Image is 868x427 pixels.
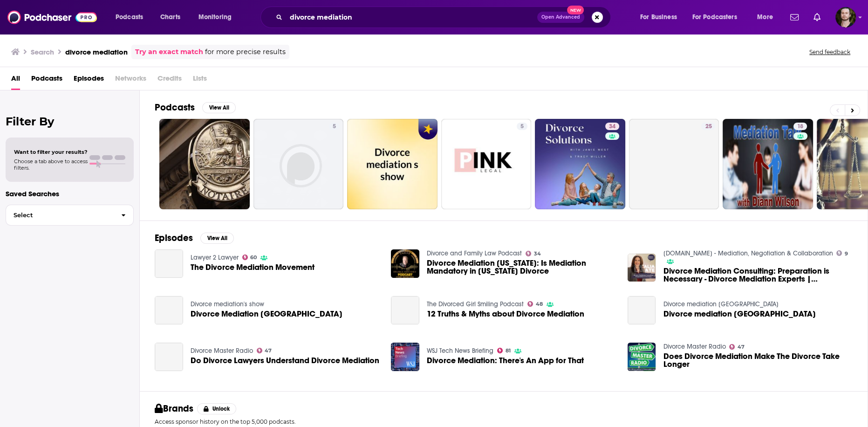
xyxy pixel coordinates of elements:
a: Divorce Master Radio [191,347,253,355]
span: 47 [265,349,272,353]
img: Divorce Mediation Consulting: Preparation is Necessary - Divorce Mediation Experts | MediatorPodc... [628,254,656,282]
a: Does Divorce Mediation Make The Divorce Take Longer [663,352,853,368]
span: 48 [536,302,543,306]
a: 5 [441,119,532,209]
span: Charts [160,11,180,24]
a: 18 [723,119,813,209]
span: Divorce Mediation [GEOGRAPHIC_DATA] [191,310,342,318]
span: The Divorce Mediation Movement [191,263,314,271]
span: Want to filter your results? [14,149,88,155]
span: Monitoring [198,11,232,24]
img: Divorce Mediation: There's An App for That [391,343,419,371]
a: 25 [629,119,719,209]
a: Divorce Mediation Consulting: Preparation is Necessary - Divorce Mediation Experts | MediatorPodc... [663,267,853,283]
a: 47 [729,344,745,350]
a: Show notifications dropdown [786,9,802,25]
span: 60 [250,255,257,260]
span: 9 [845,252,848,256]
a: All [11,71,20,90]
img: Divorce Mediation Florida: Is Mediation Mandatory in Florida Divorce [391,249,419,278]
span: For Podcasters [692,11,737,24]
a: PodcastsView All [155,102,236,113]
a: Divorce mediation's show [191,300,264,308]
span: 18 [797,122,803,131]
span: New [567,6,584,14]
a: 5 [253,119,344,209]
img: Podchaser - Follow, Share and Rate Podcasts [7,8,97,26]
a: 81 [497,348,511,353]
button: open menu [192,10,244,25]
span: Lists [193,71,207,90]
button: Unlock [197,403,237,414]
button: open menu [686,10,751,25]
a: Divorce mediation brisbane [628,296,656,324]
a: 34 [535,119,625,209]
div: Search podcasts, credits, & more... [269,7,620,28]
a: MediatorPodcast.com - Mediation, Negotiation & Collaboration [663,249,833,257]
h2: Brands [155,403,193,414]
a: Divorce Master Radio [663,343,725,351]
span: 5 [333,122,336,131]
a: Charts [154,10,186,25]
a: Try an exact match [135,47,203,57]
a: 47 [257,348,272,353]
span: 34 [534,252,541,256]
img: User Profile [835,7,856,28]
a: WSJ Tech News Briefing [427,347,493,355]
button: open menu [634,10,689,25]
input: Search podcasts, credits, & more... [286,10,537,25]
a: EpisodesView All [155,232,234,244]
a: Divorce Mediation Brisbane [155,296,183,324]
a: Episodes [74,71,104,90]
a: Divorce mediation brisbane [663,300,778,308]
button: View All [200,233,234,244]
a: 5 [517,123,527,130]
span: 34 [609,122,615,131]
a: Podcasts [31,71,62,90]
img: Does Divorce Mediation Make The Divorce Take Longer [628,343,656,371]
h3: divorce mediation [65,48,128,56]
span: Divorce Mediation [US_STATE]: Is Mediation Mandatory in [US_STATE] Divorce [427,259,616,275]
a: 5 [329,123,340,130]
button: Show profile menu [835,7,856,28]
span: Networks [115,71,146,90]
span: Select [6,212,114,218]
a: Divorce Mediation Florida: Is Mediation Mandatory in Florida Divorce [427,259,616,275]
a: Divorce Mediation: There's An App for That [427,357,584,365]
span: Divorce mediation [GEOGRAPHIC_DATA] [663,310,815,318]
a: The Divorce Mediation Movement [155,249,183,278]
a: Do Divorce Lawyers Understand Divorce Mediation [191,357,379,365]
button: Open AdvancedNew [537,12,584,23]
a: 18 [793,123,807,130]
span: For Business [640,11,677,24]
a: 12 Truths & Myths about Divorce Mediation [391,296,419,324]
span: 5 [520,122,524,131]
span: 12 Truths & Myths about Divorce Mediation [427,310,584,318]
span: 47 [738,345,745,349]
a: Divorce Mediation Brisbane [191,310,342,318]
button: View All [202,102,236,113]
p: Saved Searches [6,189,134,198]
span: 25 [705,122,711,131]
span: for more precise results [205,47,286,57]
span: Podcasts [116,11,143,24]
a: 9 [836,250,848,256]
a: Divorce mediation brisbane [663,310,815,318]
span: Choose a tab above to access filters. [14,158,88,171]
a: The Divorced Girl Smiling Podcast [427,300,524,308]
button: Send feedback [806,48,853,56]
span: Credits [157,71,182,90]
a: 34 [605,123,619,130]
a: Show notifications dropdown [810,9,824,25]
